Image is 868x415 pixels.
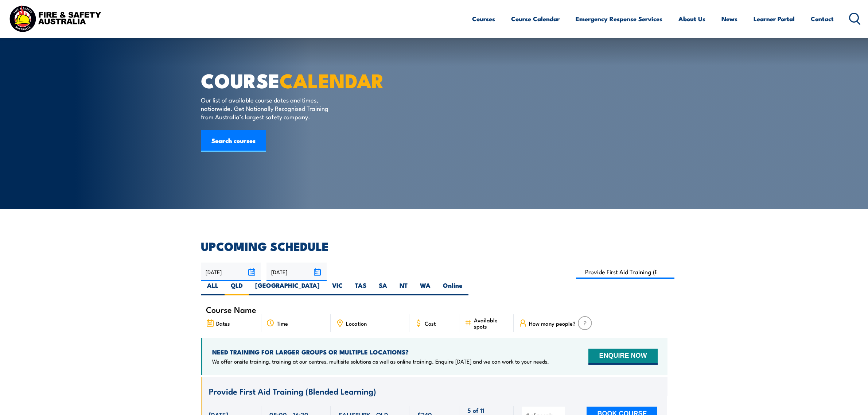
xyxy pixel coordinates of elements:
span: Dates [216,320,230,326]
label: SA [373,281,393,295]
h4: NEED TRAINING FOR LARGER GROUPS OR MULTIPLE LOCATIONS? [212,348,549,356]
a: Learner Portal [754,9,795,28]
span: Cost [425,320,436,326]
label: WA [414,281,437,295]
label: TAS [349,281,373,295]
a: Contact [811,9,834,28]
a: Emergency Response Services [576,9,662,28]
label: QLD [225,281,249,295]
p: We offer onsite training, training at our centres, multisite solutions as well as online training... [212,358,549,365]
a: News [721,9,737,28]
p: Our list of available course dates and times, nationwide. Get Nationally Recognised Training from... [201,96,334,121]
button: ENQUIRE NOW [588,349,657,365]
span: How many people? [529,320,576,326]
a: Course Calendar [511,9,560,28]
input: From date [201,263,261,281]
a: About Us [678,9,705,28]
input: To date [266,263,327,281]
strong: CALENDAR [280,65,384,95]
label: [GEOGRAPHIC_DATA] [249,281,326,295]
h2: UPCOMING SCHEDULE [201,241,667,251]
a: Courses [472,9,495,28]
span: Available spots [474,317,509,329]
h1: COURSE [201,71,381,89]
span: Time [277,320,288,326]
span: Course Name [206,306,256,313]
a: Provide First Aid Training (Blended Learning) [209,387,376,396]
span: Provide First Aid Training (Blended Learning) [209,385,376,397]
label: NT [393,281,414,295]
label: Online [437,281,468,295]
input: Search Course [576,265,675,279]
label: VIC [326,281,349,295]
label: ALL [201,281,225,295]
span: Location [346,320,367,326]
a: Search courses [201,130,266,152]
